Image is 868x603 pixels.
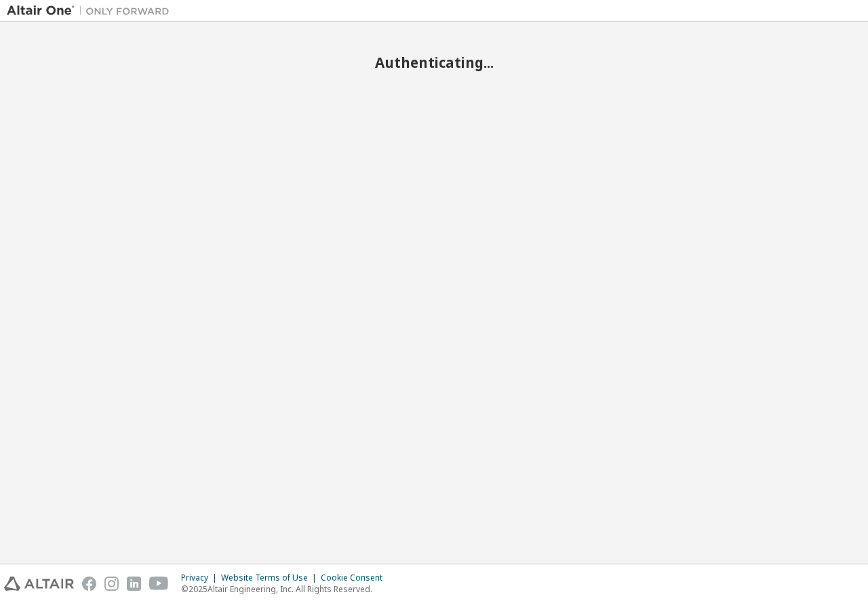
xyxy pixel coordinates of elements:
img: Altair One [7,4,176,18]
h2: Authenticating... [7,54,861,71]
div: Cookie Consent [321,572,391,583]
img: linkedin.svg [127,577,141,591]
div: Website Terms of Use [221,572,321,583]
div: Privacy [181,572,221,583]
p: © 2025 Altair Engineering, Inc. All Rights Reserved. [181,583,391,595]
img: altair_logo.svg [4,577,74,591]
img: facebook.svg [82,577,96,591]
img: instagram.svg [104,577,119,591]
img: youtube.svg [149,577,169,591]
